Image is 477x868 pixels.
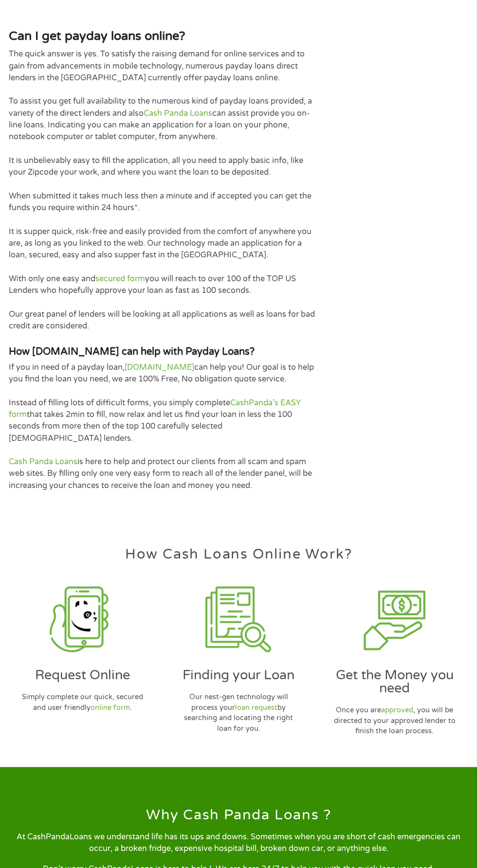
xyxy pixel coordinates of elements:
p: Simply complete our quick, secured and user friendly . [21,691,144,712]
h4: How [DOMAIN_NAME] can help with Payday Loans? [9,345,317,358]
p: If you in need of a payday loan, can help you! Our goal is to help you find the loan you need, we... [9,362,317,385]
h3: Get the Money you need [321,668,468,694]
img: smartphone Panda payday loan [50,586,115,652]
p: The quick answer is yes. To satisfy the raising demand for online services and to gain from advan... [9,48,317,84]
p: Our nest-gen technology will process your by searching and locating the right loan for you. [177,691,300,733]
a: Cash Panda Loans [9,457,77,467]
p: With only one easy and you will reach to over 100 of the TOP US Lenders who hopefully approve you... [9,273,317,297]
h3: Request Online [9,668,156,681]
h2: Why Cash Panda Loans ?​ [4,808,473,822]
p: Our great panel of lenders will be looking at all applications as well as loans for bad credit ar... [9,308,317,332]
img: applying for advance loan [362,586,427,652]
p: To assist you get full availability to the numerous kind of payday loans provided, a variety of t... [9,95,317,143]
a: approved [381,705,413,714]
h3: Can I get payday loans online? [9,28,317,44]
a: [DOMAIN_NAME] [125,362,194,372]
p: It is supper quick, risk-free and easily provided from the comfort of anywhere you are, as long a... [9,226,317,261]
a: secured form [95,274,145,284]
a: Cash Panda Loans [144,108,212,118]
a: online form [91,703,130,711]
p: Once you are , you will be directed to your approved lender to finish the loan process. [333,705,456,736]
p: It is unbelievably easy to fill the application, all you need to apply basic info, like your Zipc... [9,155,317,179]
a: CashPanda’s EASY form [9,398,301,419]
a: loan request [235,703,277,711]
p: Instead of filling lots of difficult forms, you simply complete that takes 2min to fill, now rela... [9,397,317,444]
p: is here to help and protect our clients from all scam and spam web sites. By filling only one ver... [9,456,317,491]
h3: Finding your Loan [165,668,312,681]
img: Apply for an Installment loan [205,586,271,652]
h2: How Cash Loans Online Work? [4,547,473,561]
p: At CashPandaLoans we understand life has its ups and downs. Sometimes when you are short of cash ... [4,831,473,854]
p: When submitted it takes much less then a minute and if accepted you can get the funds you require... [9,190,317,214]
